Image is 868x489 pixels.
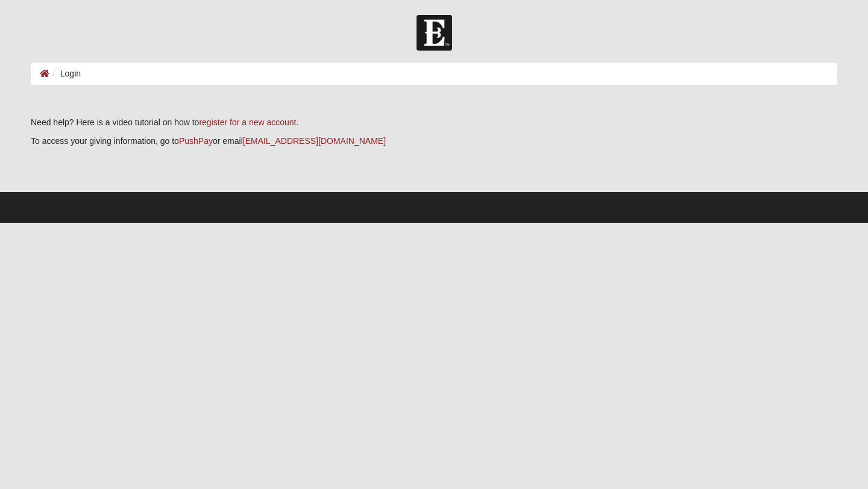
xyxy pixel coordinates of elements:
[31,116,837,129] p: Need help? Here is a video tutorial on how to .
[199,117,296,127] a: register for a new account
[179,136,213,146] a: PushPay
[49,67,81,80] li: Login
[243,136,386,146] a: [EMAIL_ADDRESS][DOMAIN_NAME]
[417,15,452,51] img: Church of Eleven22 Logo
[31,135,837,148] p: To access your giving information, go to or email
